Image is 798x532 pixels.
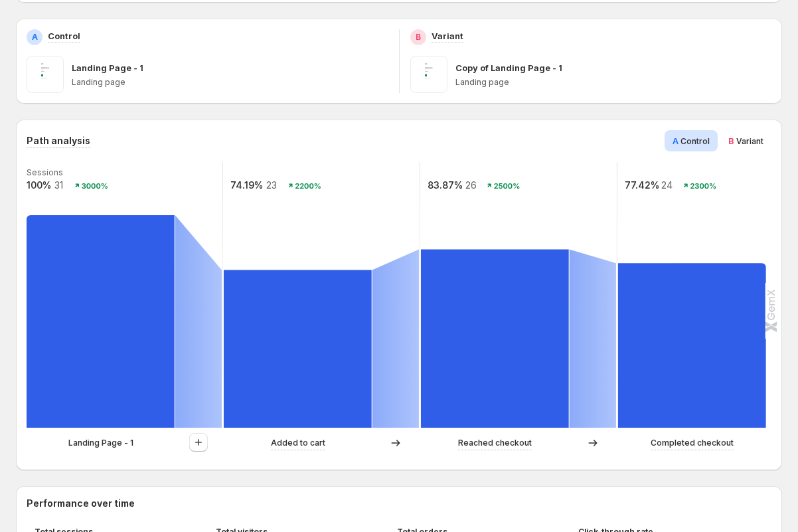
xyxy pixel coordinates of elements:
span: B [728,135,734,146]
path: Completed checkout: 24 [618,263,766,428]
p: Copy of Landing Page - 1 [455,61,562,74]
text: 2500% [494,181,520,191]
text: 100% [27,179,51,191]
p: Landing Page - 1 [68,436,133,450]
path: Added to cart: 23 [224,270,372,428]
text: 2200% [295,181,321,191]
path: Reached checkout: 26 [421,250,569,428]
text: 83.87% [428,179,463,191]
text: 26 [465,179,477,191]
text: 2300% [690,181,716,191]
p: Variant [432,29,463,43]
h2: A [32,32,38,43]
p: Landing Page - 1 [72,61,143,74]
text: 77.42% [625,179,659,191]
text: 31 [54,179,63,191]
img: Copy of Landing Page - 1 [410,56,447,93]
span: A [673,135,678,146]
p: Completed checkout [651,436,734,450]
text: 74.19% [230,179,263,191]
h3: Path analysis [27,134,90,147]
span: Variant [736,136,763,146]
span: Control [680,136,710,146]
h2: Performance over time [27,497,771,510]
p: Control [48,29,80,43]
img: Landing Page - 1 [27,56,64,93]
h2: B [416,32,421,43]
text: 23 [266,179,277,191]
p: Reached checkout [458,436,532,450]
p: Landing page [455,77,772,88]
p: Added to cart [271,436,325,450]
p: Landing page [72,77,388,88]
text: Sessions [27,167,63,177]
text: 3000% [82,181,108,191]
text: 24 [661,179,673,191]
